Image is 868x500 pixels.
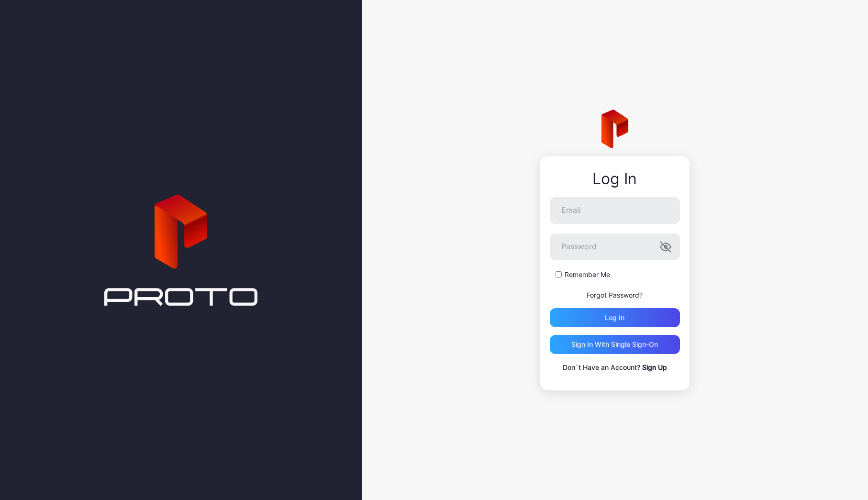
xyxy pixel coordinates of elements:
[660,241,671,253] button: Password
[571,341,658,348] div: Sign in With Single Sign-On
[550,233,680,260] input: Password
[550,335,680,354] button: Sign in With Single Sign-On
[550,170,680,188] div: Log In
[587,291,643,299] a: Forgot Password?
[565,270,610,279] label: Remember Me
[605,314,624,322] div: Log in
[550,362,680,373] p: Don`t Have an Account?
[642,363,667,371] a: Sign Up
[550,197,680,224] input: Email
[550,308,680,327] button: Log in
